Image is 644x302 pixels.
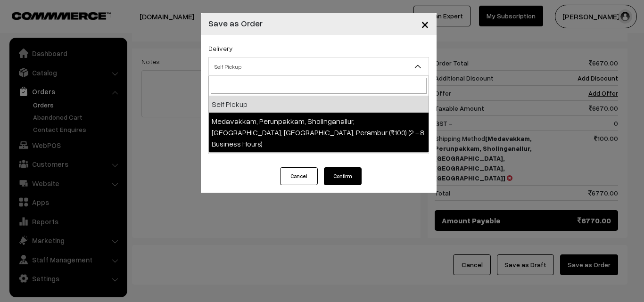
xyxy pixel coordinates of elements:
button: Close [413,9,437,39]
label: Delivery [208,43,233,53]
h4: Save as Order [208,17,263,30]
span: × [421,15,429,33]
button: Cancel [280,167,318,185]
span: Self Pickup [208,57,429,76]
li: Medavakkam, Perunpakkam, Sholinganallur, [GEOGRAPHIC_DATA], [GEOGRAPHIC_DATA], Perambur (₹100) (2... [209,113,429,152]
li: Self Pickup [209,96,429,113]
span: Self Pickup [209,58,429,75]
button: Confirm [324,167,362,185]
